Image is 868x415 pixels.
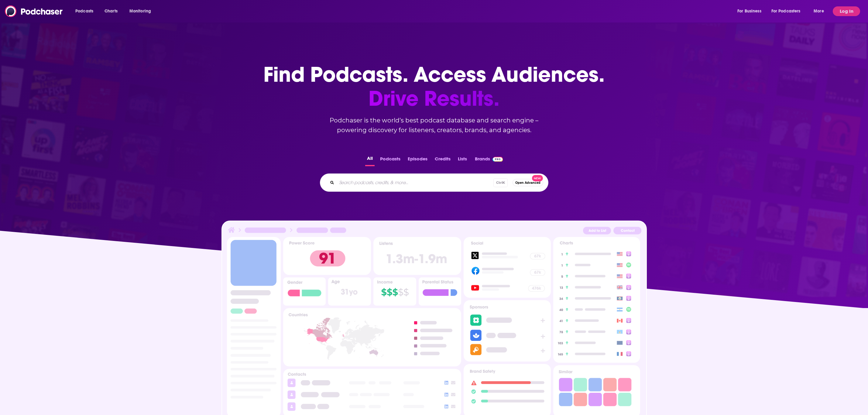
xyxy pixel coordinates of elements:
img: Podcast Insights Sidebar [229,239,278,402]
button: Lists [456,154,469,166]
button: open menu [767,6,809,16]
button: All [365,154,375,166]
button: Open AdvancedNew [513,179,543,186]
img: Podchaser - Follow, Share and Rate Podcasts [5,5,63,17]
div: Search podcasts, credits, & more... [320,173,548,192]
span: Podcasts [75,7,93,15]
img: Podcast Insights Charts [553,237,640,363]
img: Podcast Insights Brand Safety [466,366,548,408]
span: For Podcasters [771,7,801,15]
input: Search podcasts, credits, & more... [337,178,493,187]
img: Podcast Insights Countries [283,308,461,366]
button: Credits [433,154,452,166]
span: Open Advanced [515,181,540,184]
span: Ctrl K [493,178,508,187]
img: Podcast Insights Gender [283,277,326,306]
img: Podcast Insights Age [328,277,371,306]
span: Charts [105,7,118,15]
button: Episodes [406,154,429,166]
button: Podcasts [378,154,402,166]
span: For Business [737,7,761,15]
button: Log In [833,6,860,16]
span: Drive Results. [263,87,605,111]
span: New [532,175,543,181]
img: Podcast Insights Power score [283,237,371,275]
button: open menu [733,6,769,16]
button: open menu [125,6,159,16]
span: More [814,7,824,15]
a: Charts [101,6,121,16]
img: Podcast Socials [464,237,551,298]
img: Podcast Insights Income [373,277,416,306]
img: Podchaser Pro [492,157,503,162]
h1: Find Podcasts. Access Audiences. [263,63,605,111]
img: Podcast Insights Header [227,226,641,237]
img: Podcast Insights Parental Status [419,277,461,306]
button: open menu [809,6,832,16]
h2: Podchaser is the world’s best podcast database and search engine – powering discovery for listene... [313,115,556,135]
img: Podcast Sponsors [464,300,551,362]
a: BrandsPodchaser Pro [475,154,503,166]
img: Podcast Insights Listens [373,237,461,275]
button: open menu [71,6,101,16]
img: Podcast Insights Similar Podcasts [556,368,638,408]
span: Monitoring [129,7,151,15]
